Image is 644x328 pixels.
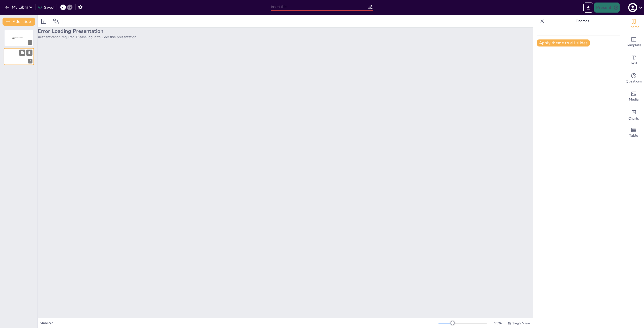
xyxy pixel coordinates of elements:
div: Add ready made slides [624,33,644,51]
p: Authentication required. Please log in to view this presentation. [38,35,533,39]
p: Themes [546,15,619,27]
button: Duplicate Slide [19,50,25,56]
button: Delete Slide [26,50,32,56]
button: Apply theme to all slides [537,39,590,46]
span: Charts [628,116,639,121]
span: Text [630,61,637,66]
input: Insert title [271,3,368,11]
span: Sendsteps presentation editor [12,37,23,39]
span: Questions [626,79,642,84]
div: Slide 2 / 2 [40,321,438,325]
div: Add a table [624,124,644,142]
div: Change the overall theme [624,15,644,33]
span: Theme [628,24,639,30]
span: Single View [512,321,530,325]
span: Position [53,18,59,24]
div: Saved [38,5,54,10]
button: Present [594,3,619,13]
button: My Library [4,3,34,11]
button: Add slide [3,18,35,26]
span: Media [629,97,639,102]
div: 95 % [492,321,504,325]
button: Export to PowerPoint [583,3,593,13]
div: Add text boxes [624,51,644,69]
div: 2 [28,59,32,64]
h2: Error Loading Presentation [38,28,533,35]
div: 2 [4,48,34,65]
div: Add charts and graphs [624,106,644,124]
div: Add images, graphics, shapes or video [624,87,644,106]
span: Table [629,133,638,138]
div: 1 [4,30,34,46]
span: Template [626,42,641,48]
div: Get real-time input from your audience [624,69,644,87]
div: Layout [40,17,48,25]
div: 1 [28,40,32,45]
